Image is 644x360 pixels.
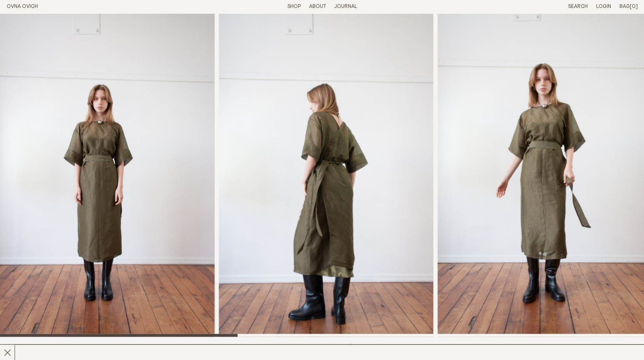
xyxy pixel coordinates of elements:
a: Journal [334,4,357,9]
a: Login [596,4,611,9]
span: [0] [629,4,637,9]
a: Shop [287,4,300,9]
a: Search [568,4,587,9]
div: 2 / 8 [219,13,433,337]
summary: About [309,3,326,10]
h2: Harmony Dress [7,343,160,355]
a: Home [7,4,38,9]
img: Harmony Dress [219,13,433,337]
span: Bag [619,4,629,9]
span: $520.00 [349,344,372,349]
